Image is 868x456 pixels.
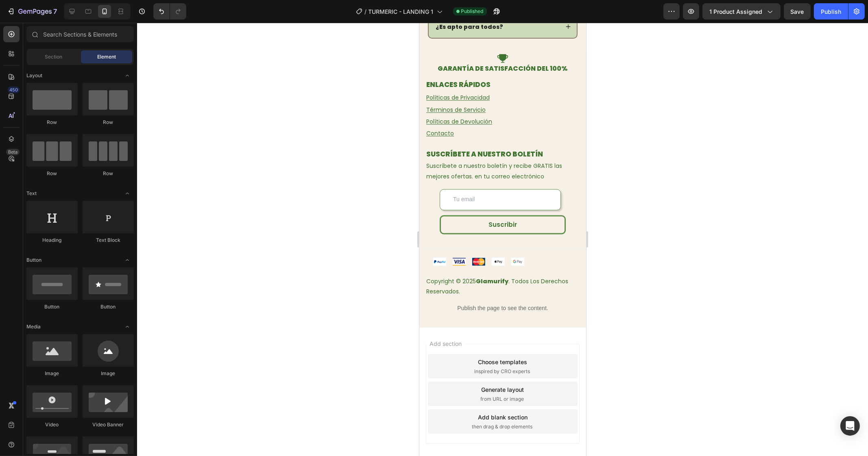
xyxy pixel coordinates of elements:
[784,3,811,20] button: Save
[369,7,434,16] span: TURMERIC - LANDING 1
[791,8,804,15] span: Save
[83,303,134,311] div: Button
[26,190,37,197] span: Text
[461,8,484,15] span: Published
[709,7,762,16] span: 1 product assigned
[3,3,61,20] button: 7
[83,119,134,126] div: Row
[821,7,841,16] div: Publish
[121,187,134,200] span: Toggle open
[45,53,63,61] span: Section
[83,237,134,244] div: Text Block
[26,421,78,428] div: Video
[814,3,848,20] button: Publish
[26,256,41,264] span: Button
[419,23,586,456] iframe: Design area
[702,3,781,20] button: 1 product assigned
[97,53,116,61] span: Element
[8,87,20,93] div: 450
[26,323,41,330] span: Media
[26,26,134,42] input: Search Sections & Elements
[840,416,860,436] div: Open Intercom Messenger
[26,237,78,244] div: Heading
[121,254,134,267] span: Toggle open
[26,370,78,377] div: Image
[365,7,367,16] span: /
[6,149,20,155] div: Beta
[53,7,57,16] p: 7
[26,119,78,126] div: Row
[83,421,134,428] div: Video Banner
[26,303,78,311] div: Button
[83,170,134,177] div: Row
[83,370,134,377] div: Image
[121,320,134,333] span: Toggle open
[26,170,78,177] div: Row
[153,3,186,20] div: Undo/Redo
[26,72,42,79] span: Layout
[121,69,134,82] span: Toggle open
